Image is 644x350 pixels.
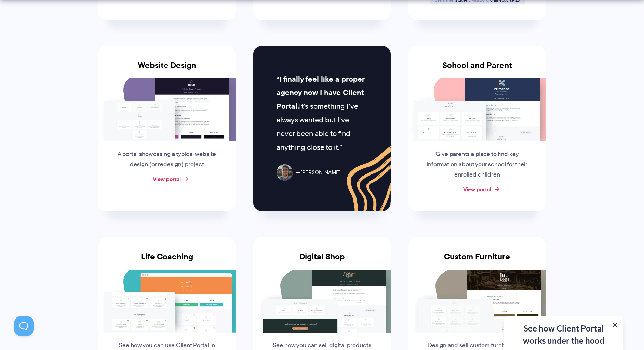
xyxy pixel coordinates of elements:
[277,74,364,112] strong: I finally feel like a proper agency now I have Client Portal.
[463,185,491,193] a: View portal
[425,149,529,180] p: Give parents a place to find key information about your school for their enrolled children
[98,61,236,78] h3: Website Design
[98,252,236,270] h3: Life Coaching
[408,61,546,78] h3: School and Parent
[296,168,341,178] span: [PERSON_NAME]
[253,252,391,270] h3: Digital Shop
[14,316,34,336] iframe: Toggle Customer Support
[408,252,546,270] h3: Custom Furniture
[277,73,367,154] p: It’s something I’ve always wanted but I’ve never been able to find anything close to it.
[115,149,219,170] p: A portal showcasing a typical website design (or redesign) project
[153,175,181,183] a: View portal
